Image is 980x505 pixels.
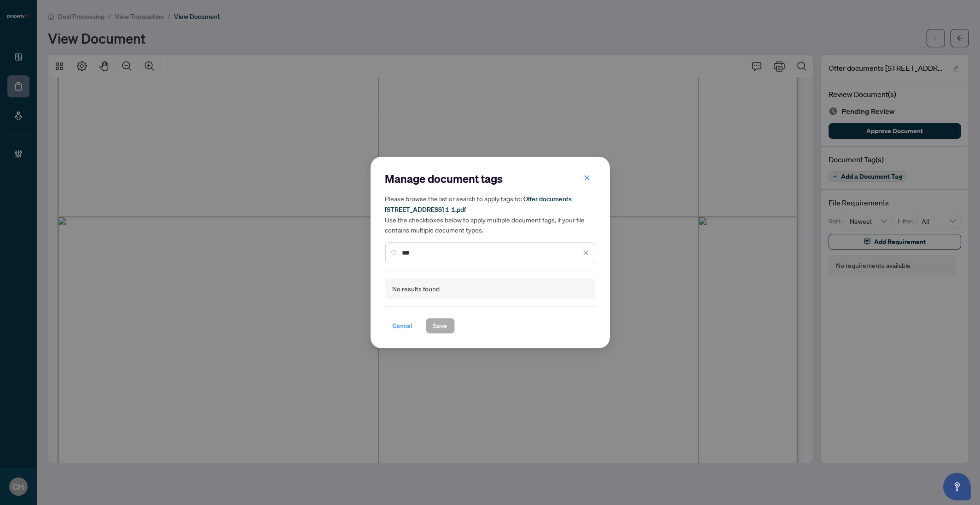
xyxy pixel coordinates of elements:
button: Save [426,318,455,334]
span: close [583,250,589,256]
span: Cancel [393,318,413,333]
h5: Please browse the list or search to apply tags to: Use the checkboxes below to apply multiple doc... [385,193,595,235]
button: Cancel [385,318,420,334]
span: close [584,175,590,181]
h2: Manage document tags [385,171,595,186]
button: Open asap [943,473,971,500]
div: No results found [393,284,440,294]
span: Offer documents [STREET_ADDRESS] 1 1.pdf [385,195,572,214]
